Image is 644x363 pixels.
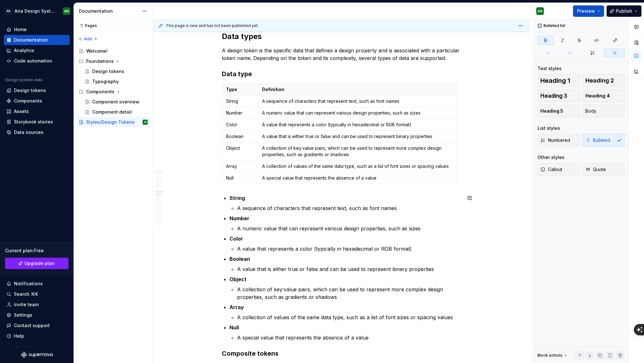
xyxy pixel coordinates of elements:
span: Heading 1 [540,77,570,84]
strong: Object [229,276,247,282]
div: Current plan : Free [5,247,68,254]
button: Body [583,105,625,117]
strong: Boolean [229,256,250,262]
svg: Supernova Logo [21,352,53,358]
span: Publish [616,8,632,14]
strong: Number [229,215,249,221]
a: Data sources [4,127,70,137]
a: Upgrade plan [5,258,68,269]
a: Components [4,96,70,106]
div: Block actions [538,351,568,360]
p: A special value that represents the absence of a value [237,334,461,341]
div: Design tokens [92,68,124,75]
div: Code automation [14,58,52,64]
div: Foundations [76,56,150,66]
p: A numeric value that can represent various design properties, such as sizes [262,110,453,116]
a: Styles/Design TokensAN [76,117,150,127]
button: ASAria Design SystemAN [1,4,72,18]
span: Callout [540,166,562,173]
div: Typography [92,78,119,85]
p: A collection of values of the same data type, such as a list of font sizes or spacing values [262,163,453,169]
a: Component detail [82,107,150,117]
div: Search ⌘K [14,291,38,297]
div: Assets [14,108,29,115]
p: Object [226,145,254,151]
strong: String [229,195,245,201]
span: Body [585,108,596,114]
a: Code automation [4,56,70,66]
div: AN [144,119,147,125]
p: A value that represents a color (typically in hexadecimal or RGB format) [262,122,453,128]
p: Color [226,122,254,128]
p: A value that represents a color (typically in hexadecimal or RGB format) [237,245,461,253]
div: Storybook stories [14,119,53,125]
div: Components [76,87,150,97]
div: Documentation [79,8,139,14]
h3: Data type [222,69,461,78]
div: Foundations [86,58,114,64]
span: Quote [585,166,606,173]
strong: Color [229,235,243,242]
div: Components [86,89,114,95]
button: Help [4,331,70,341]
button: Search ⌘K [4,289,70,299]
p: A collection of values of the same data type, such as a list of font sizes or spacing values [237,313,461,321]
p: A sequence of characters that represent text, such as font names [262,98,453,104]
h3: Composite tokens [222,349,461,358]
a: Design tokens [82,66,150,76]
span: Heading 3 [540,93,567,99]
span: Upgrade plan [24,260,55,267]
span: Heading 5 [540,108,563,114]
p: Array [226,163,254,169]
a: Documentation [4,35,70,45]
div: Analytics [14,47,34,54]
a: Welcome! [76,46,150,56]
strong: Array [229,304,244,310]
div: Settings [14,312,32,318]
div: Page tree [76,46,150,127]
div: Home [14,26,27,33]
div: Data sources [14,129,43,135]
div: Component overview [92,99,139,105]
div: Help [14,333,24,339]
p: A collection of key:value pairs, which can be used to represent more complex design properties, s... [237,286,461,301]
button: Contact support [4,320,70,331]
button: Heading 2 [583,74,625,87]
a: Storybook stories [4,117,70,127]
p: A special value that represents the absence of a value [262,175,453,181]
button: Heading 5 [538,105,580,117]
button: Heading 4 [583,89,625,102]
a: Assets [4,106,70,116]
button: Quote [583,163,625,176]
p: A design token is the specific data that defines a design property and is associated with a parti... [222,47,461,62]
p: A value that is either true or false and can be used to represent binary properties [262,133,453,140]
a: Settings [4,310,70,320]
div: AS [4,7,12,15]
p: String [226,98,254,104]
span: Add [84,36,92,42]
div: Contact support [14,322,50,329]
button: Callout [538,163,580,176]
a: Analytics [4,45,70,56]
span: Heading 2 [585,77,614,84]
div: Other styles [538,154,564,161]
p: Type [226,86,254,93]
a: Component overview [82,97,150,107]
p: A numeric value that can represent various design properties, such as sizes [237,225,461,232]
span: Heading 4 [585,93,610,99]
div: Design tokens [14,87,46,94]
strong: Null [229,324,239,331]
button: Heading 1 [538,74,580,87]
a: Design tokens [4,85,70,96]
h2: Data types [222,31,461,42]
div: Documentation [14,37,48,43]
div: Welcome! [86,48,108,54]
div: Styles/Design Tokens [86,119,135,125]
p: Number [226,110,254,116]
button: Preview [573,5,604,17]
div: List styles [538,125,560,131]
span: This page is new and has not been published yet. [166,23,259,28]
p: A sequence of characters that represent text, such as font names [237,204,461,212]
div: Design system data [5,77,42,82]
